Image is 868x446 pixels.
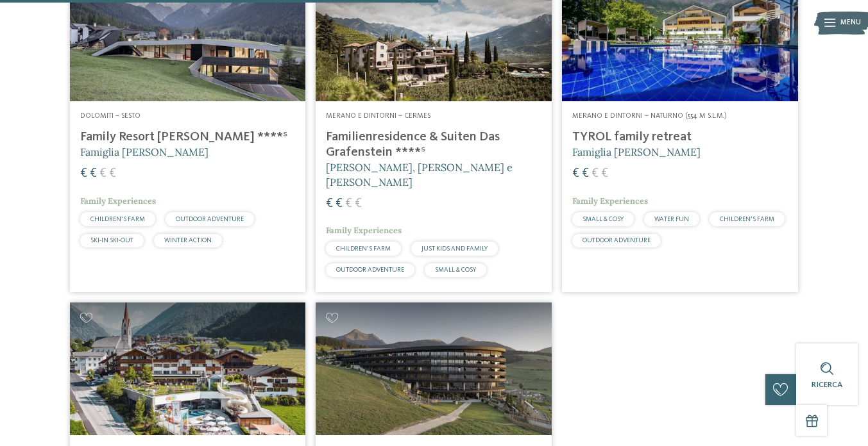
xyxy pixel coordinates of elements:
img: Cercate un hotel per famiglie? Qui troverete solo i migliori! [316,302,552,435]
span: € [90,167,97,180]
span: OUTDOOR ADVENTURE [336,267,404,273]
span: € [80,167,87,180]
span: SKI-IN SKI-OUT [90,237,133,244]
span: Famiglia [PERSON_NAME] [80,145,208,158]
span: CHILDREN’S FARM [720,216,774,222]
span: Family Experiences [572,195,648,206]
span: WATER FUN [654,216,689,222]
span: € [326,197,333,210]
span: SMALL & COSY [435,267,476,273]
span: Family Experiences [80,195,156,206]
span: Family Experiences [326,225,402,236]
span: SMALL & COSY [583,216,624,222]
span: OUTDOOR ADVENTURE [583,237,651,244]
span: Famiglia [PERSON_NAME] [572,145,701,158]
span: WINTER ACTION [164,237,212,244]
span: € [355,197,362,210]
span: CHILDREN’S FARM [90,216,145,222]
span: € [572,167,579,180]
span: Ricerca [812,381,842,389]
span: CHILDREN’S FARM [336,245,391,252]
img: Cercate un hotel per famiglie? Qui troverete solo i migliori! [70,302,306,435]
span: JUST KIDS AND FAMILY [421,245,488,252]
span: € [99,167,106,180]
span: € [601,167,608,180]
span: € [109,167,116,180]
span: OUTDOOR ADVENTURE [176,216,244,222]
h4: Familienresidence & Suiten Das Grafenstein ****ˢ [326,129,541,160]
span: € [582,167,589,180]
span: [PERSON_NAME], [PERSON_NAME] e [PERSON_NAME] [326,161,513,188]
h4: Family Resort [PERSON_NAME] ****ˢ [80,129,296,145]
span: Merano e dintorni – Cermes [326,112,430,120]
h4: TYROL family retreat [572,129,788,145]
span: Merano e dintorni – Naturno (554 m s.l.m.) [572,112,727,120]
span: € [345,197,352,210]
span: € [591,167,599,180]
span: Dolomiti – Sesto [80,112,140,120]
span: € [336,197,343,210]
